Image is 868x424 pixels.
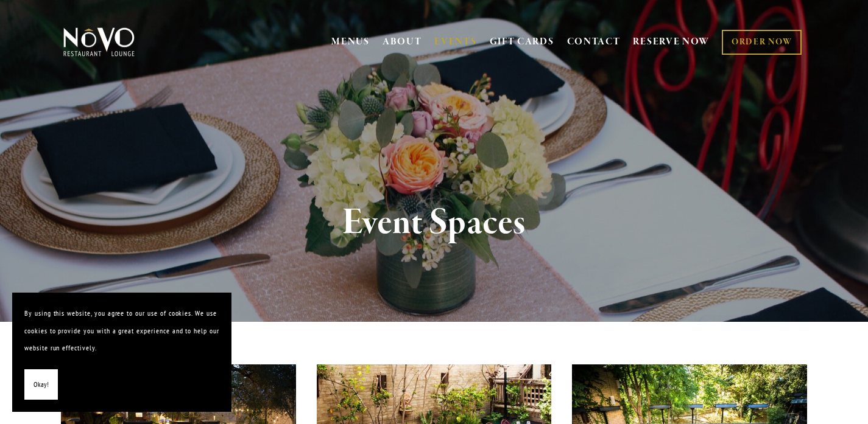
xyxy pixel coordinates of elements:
p: By using this website, you agree to our use of cookies. We use cookies to provide you with a grea... [24,305,219,357]
a: EVENTS [434,36,476,48]
a: MENUS [331,36,370,48]
span: Okay! [34,376,49,394]
strong: Event Spaces [342,200,526,246]
a: CONTACT [567,30,621,54]
a: GIFT CARDS [490,30,554,54]
img: Novo Restaurant &amp; Lounge [61,27,137,57]
section: Cookie banner [12,293,231,412]
button: Okay! [24,369,58,400]
a: ORDER NOW [722,30,802,55]
a: RESERVE NOW [633,30,710,54]
a: ABOUT [383,36,422,48]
